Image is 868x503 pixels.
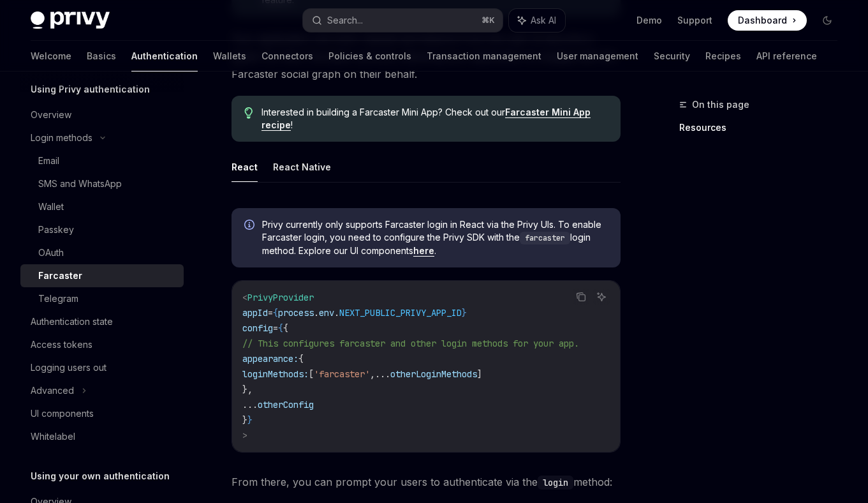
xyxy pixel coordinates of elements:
[413,245,434,257] a: here
[242,368,309,380] span: loginMethods:
[31,360,107,375] div: Logging users out
[242,430,247,441] span: >
[31,337,92,352] div: Access tokens
[593,289,610,305] button: Ask AI
[677,14,712,27] a: Support
[278,322,283,334] span: {
[538,476,573,490] code: login
[20,402,184,425] a: UI components
[38,291,78,306] div: Telegram
[462,307,467,319] span: }
[38,176,122,191] div: SMS and WhatsApp
[20,264,184,287] a: Farcaster
[756,41,817,71] a: API reference
[31,314,113,329] div: Authentication state
[339,307,462,319] span: NEXT_PUBLIC_PRIVY_APP_ID
[38,245,64,260] div: OAuth
[283,322,288,334] span: {
[244,107,253,119] svg: Tip
[31,429,75,444] div: Whitelabel
[314,307,319,319] span: .
[38,153,59,169] div: Email
[817,10,837,31] button: Toggle dark mode
[131,41,198,71] a: Authentication
[531,14,556,27] span: Ask AI
[20,333,184,356] a: Access tokens
[573,289,589,305] button: Copy the contents from the code block
[303,9,503,32] button: Search...⌘K
[520,232,570,244] code: farcaster
[375,368,390,380] span: ...
[728,10,807,31] a: Dashboard
[31,41,71,71] a: Welcome
[38,222,74,237] div: Passkey
[309,368,314,380] span: [
[20,241,184,264] a: OAuth
[213,41,246,71] a: Wallets
[319,307,334,319] span: env
[244,220,257,232] svg: Info
[509,9,565,32] button: Ask AI
[38,268,82,283] div: Farcaster
[247,414,253,426] span: }
[31,383,74,398] div: Advanced
[247,292,314,303] span: PrivyProvider
[268,307,273,319] span: =
[242,338,579,349] span: // This configures farcaster and other login methods for your app.
[705,41,741,71] a: Recipes
[278,307,314,319] span: process
[738,14,787,27] span: Dashboard
[482,15,495,26] span: ⌘ K
[692,97,749,112] span: On this page
[31,107,71,123] div: Overview
[273,307,278,319] span: {
[390,368,477,380] span: otherLoginMethods
[261,106,608,131] span: Interested in building a Farcaster Mini App? Check out our !
[242,292,247,303] span: <
[38,199,64,214] div: Wallet
[20,356,184,379] a: Logging users out
[273,322,278,334] span: =
[370,368,375,380] span: ,
[232,473,621,491] span: From there, you can prompt your users to authenticate via the method:
[20,172,184,195] a: SMS and WhatsApp
[87,41,116,71] a: Basics
[314,368,370,380] span: 'farcaster'
[31,130,92,146] div: Login methods
[20,218,184,241] a: Passkey
[242,399,258,410] span: ...
[636,14,662,27] a: Demo
[20,103,184,126] a: Overview
[242,307,268,319] span: appId
[261,41,313,71] a: Connectors
[273,152,331,182] button: React Native
[242,414,247,426] span: }
[31,406,94,421] div: UI components
[242,322,273,334] span: config
[477,368,482,380] span: ]
[31,11,110,29] img: dark logo
[20,287,184,310] a: Telegram
[298,353,304,364] span: {
[679,117,848,138] a: Resources
[232,152,258,182] button: React
[20,149,184,172] a: Email
[31,469,170,484] h5: Using your own authentication
[242,384,253,395] span: },
[654,41,690,71] a: Security
[20,310,184,333] a: Authentication state
[20,425,184,448] a: Whitelabel
[242,353,298,364] span: appearance:
[328,41,411,71] a: Policies & controls
[327,13,363,28] div: Search...
[20,195,184,218] a: Wallet
[557,41,638,71] a: User management
[334,307,339,319] span: .
[258,399,314,410] span: otherConfig
[262,218,608,257] span: Privy currently only supports Farcaster login in React via the Privy UIs. To enable Farcaster log...
[427,41,541,71] a: Transaction management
